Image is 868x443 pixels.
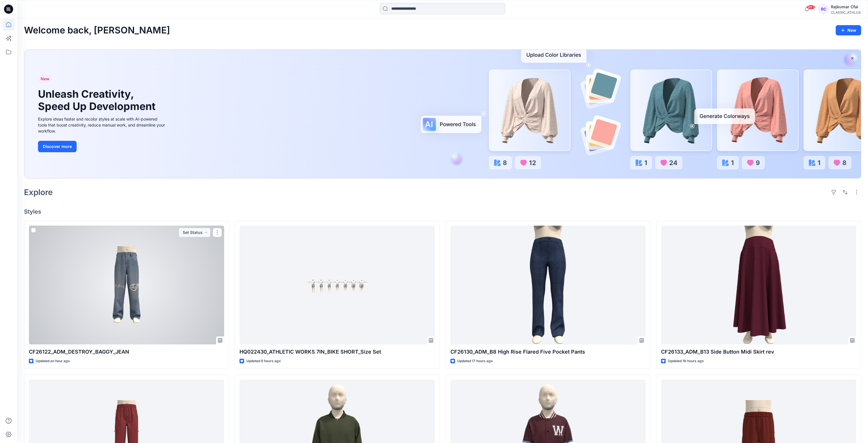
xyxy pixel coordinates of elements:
h2: Welcome back, [PERSON_NAME] [24,25,170,36]
a: CF26122_ADM_DESTROY_BAGGY_JEAN [29,226,224,345]
button: Discover more [38,141,77,152]
div: Explore ideas faster and recolor styles at scale with AI-powered tools that boost creativity, red... [38,116,167,134]
div: RC [818,4,829,14]
p: Updated 9 hours ago [246,358,281,364]
div: CLASSIC_ATHLUX [831,10,861,15]
a: HQ022430_ATHLETIC WORKS 7IN_BIKE SHORT_Size Set [240,226,435,345]
p: CF26122_ADM_DESTROY_BAGGY_JEAN [29,348,224,356]
span: New [41,75,49,82]
button: New [836,25,861,35]
h1: Unleash Creativity, Speed Up Development [38,88,158,113]
h2: Explore [24,188,53,197]
p: HQ022430_ATHLETIC WORKS 7IN_BIKE SHORT_Size Set [240,348,435,356]
p: Updated 19 hours ago [668,358,704,364]
p: Updated an hour ago [36,358,70,364]
a: CF26130_ADM_B8 High Rise Flared Five Pocket Pants [450,226,646,345]
h4: Styles [24,208,861,215]
div: Rajkumar Cfai [831,3,861,10]
a: CF26133_ADM_B13 Side Button Midi Skirt rev [661,226,856,345]
p: Updated 17 hours ago [457,358,493,364]
p: CF26130_ADM_B8 High Rise Flared Five Pocket Pants [450,348,646,356]
span: 99+ [807,5,815,9]
a: Discover more [38,141,167,152]
p: CF26133_ADM_B13 Side Button Midi Skirt rev [661,348,856,356]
